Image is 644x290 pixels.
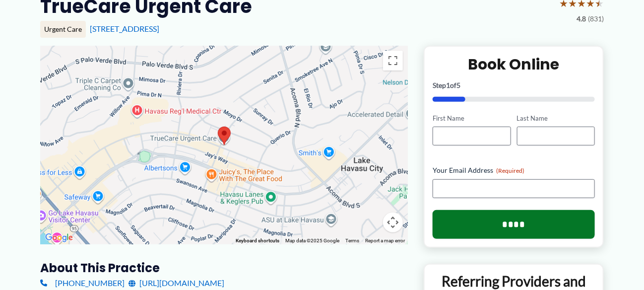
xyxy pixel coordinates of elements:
[43,231,75,244] img: Google
[496,167,524,174] span: (Required)
[285,238,339,243] span: Map data ©2025 Google
[433,165,595,175] label: Your Email Address
[365,238,405,243] a: Report a map error
[446,81,450,89] span: 1
[236,237,279,244] button: Keyboard shortcuts
[517,114,595,123] label: Last Name
[588,12,604,25] span: (831)
[577,12,586,25] span: 4.8
[40,21,86,38] div: Urgent Care
[345,238,359,243] a: Terms (opens in new tab)
[433,55,595,74] h2: Book Online
[90,24,159,33] a: [STREET_ADDRESS]
[383,51,403,71] button: Toggle fullscreen view
[456,81,460,89] span: 5
[43,231,75,244] a: Open this area in Google Maps (opens a new window)
[433,114,511,123] label: First Name
[433,82,595,89] p: Step of
[40,260,408,276] h3: About this practice
[383,213,403,232] button: Map camera controls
